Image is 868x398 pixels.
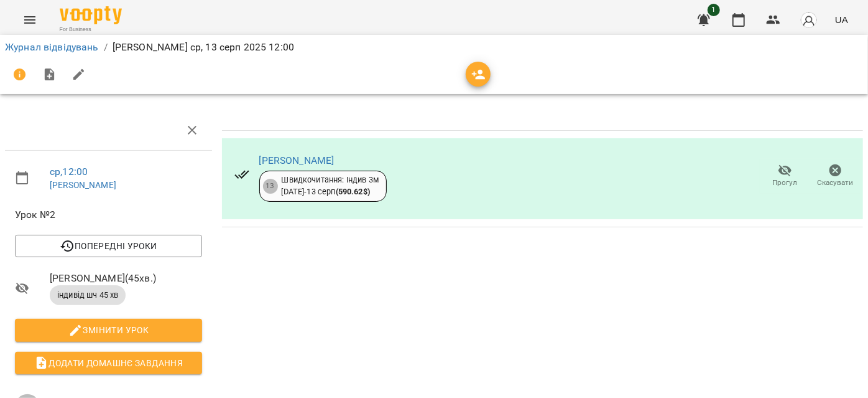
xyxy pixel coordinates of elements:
img: Voopty Logo [60,6,122,24]
span: Прогул [773,178,798,188]
span: Змінити урок [25,323,192,338]
li: / [104,40,108,55]
div: 13 [263,179,278,194]
a: ср , 12:00 [50,166,88,178]
span: Додати домашнє завдання [25,356,192,371]
a: Журнал відвідувань [5,41,99,53]
img: avatar_s.png [800,11,818,29]
span: [PERSON_NAME] ( 45 хв. ) [50,271,202,286]
button: UA [830,8,853,31]
button: Menu [15,5,45,35]
span: Скасувати [818,178,854,188]
button: Попередні уроки [15,235,202,257]
nav: breadcrumb [5,40,863,55]
span: For Business [60,26,122,34]
button: Змінити урок [15,319,202,341]
button: Додати домашнє завдання [15,352,202,374]
button: Прогул [760,159,810,194]
a: [PERSON_NAME] [50,180,116,190]
div: Швидкочитання: Індив 3м [DATE] - 13 серп [282,174,379,197]
span: індивід шч 45 хв [50,290,126,301]
button: Скасувати [810,159,861,194]
b: ( 590.62 $ ) [336,187,370,196]
a: [PERSON_NAME] [259,154,335,166]
span: Урок №2 [15,207,202,222]
span: Попередні уроки [25,239,192,253]
p: [PERSON_NAME] ср, 13 серп 2025 12:00 [113,40,294,55]
span: UA [835,13,848,26]
span: 1 [708,4,720,16]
